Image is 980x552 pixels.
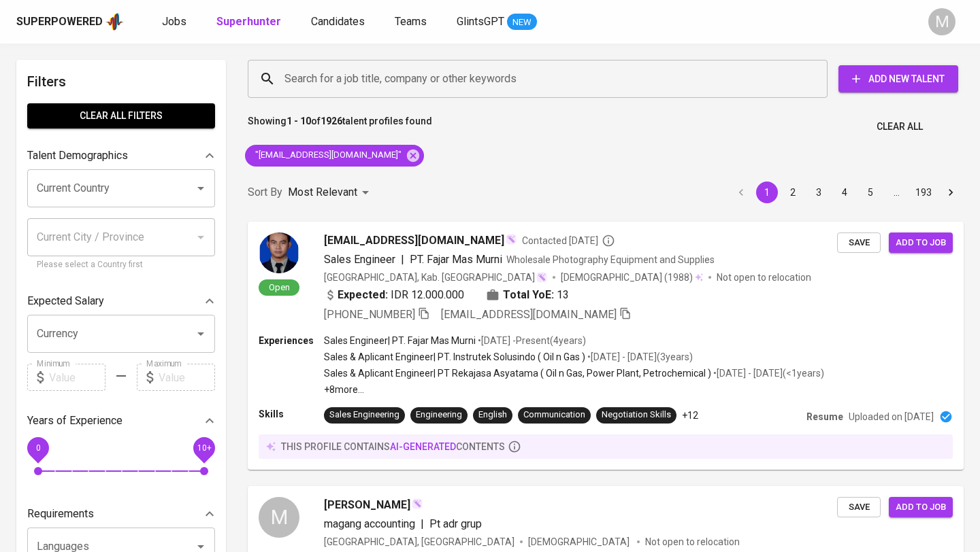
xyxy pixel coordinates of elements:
span: [DEMOGRAPHIC_DATA] [528,535,632,549]
span: PT. Fajar Mas Murni [410,253,502,266]
p: Talent Demographics [27,148,128,164]
span: GlintsGPT [457,15,504,28]
span: [EMAIL_ADDRESS][DOMAIN_NAME] [441,308,617,321]
div: Engineering [416,409,462,421]
span: Clear All [877,118,923,135]
div: [GEOGRAPHIC_DATA], Kab. [GEOGRAPHIC_DATA] [324,271,547,284]
span: Candidates [311,15,365,28]
button: Add New Talent [838,65,958,92]
div: [GEOGRAPHIC_DATA], [GEOGRAPHIC_DATA] [324,535,514,549]
span: 13 [557,287,569,303]
p: Not open to relocation [717,271,811,284]
button: Open [191,179,210,198]
button: Add to job [889,497,953,518]
p: Sales Engineer | PT. Fajar Mas Murni [324,334,476,347]
p: +8 more ... [324,383,824,396]
button: Save [837,497,881,518]
img: magic_wand.svg [506,234,517,245]
span: | [401,252,404,268]
div: M [259,497,299,538]
p: Not open to relocation [645,535,740,549]
a: Jobs [162,14,189,31]
div: M [928,8,955,35]
p: Resume [806,410,843,424]
span: 0 [35,443,40,453]
div: English [478,409,507,421]
img: magic_wand.svg [412,498,423,509]
img: magic_wand.svg [536,272,547,283]
input: Value [49,364,105,391]
p: Showing of talent profiles found [248,114,432,139]
span: AI-generated [390,441,456,452]
button: Open [191,324,210,343]
span: Add to job [896,500,946,515]
span: Teams [395,15,427,28]
button: Go to page 2 [782,182,804,203]
span: Save [844,235,874,251]
a: Open[EMAIL_ADDRESS][DOMAIN_NAME]Contacted [DATE]Sales Engineer|PT. Fajar Mas MurniWholesale Photo... [248,222,964,470]
div: Communication [523,409,585,421]
b: Expected: [338,287,388,303]
span: Contacted [DATE] [522,234,615,247]
a: Superhunter [216,14,284,31]
span: [EMAIL_ADDRESS][DOMAIN_NAME] [324,232,504,249]
span: "[EMAIL_ADDRESS][DOMAIN_NAME]" [245,149,410,162]
div: Superpowered [16,14,103,30]
p: Requirements [27,506,94,522]
p: this profile contains contents [281,440,505,453]
button: Clear All [871,114,928,139]
button: page 1 [756,182,778,203]
b: 1926 [321,116,342,126]
a: Teams [395,14,429,31]
span: | [421,516,424,532]
p: +12 [682,409,698,422]
p: • [DATE] - [DATE] ( 3 years ) [585,350,693,364]
span: Sales Engineer [324,253,395,266]
p: Sales & Aplicant Engineer | PT. Instrutek Solusindo ( Oil n Gas ) [324,350,585,364]
span: Save [844,500,874,515]
button: Go to page 4 [834,182,855,203]
span: Open [263,281,295,293]
p: Skills [259,407,324,421]
p: Sort By [248,184,282,201]
span: Wholesale Photography Equipment and Supplies [506,254,715,265]
p: Experiences [259,334,324,347]
div: Requirements [27,500,215,528]
span: Clear All filters [38,107,204,124]
span: [DEMOGRAPHIC_DATA] [561,271,664,284]
img: 06d63c3163b0b59a59c0bd3544c62eb2.jpg [259,232,299,273]
button: Save [837,232,881,254]
a: Candidates [311,14,367,31]
b: 1 - 10 [287,116,311,126]
span: NEW [507,16,537,29]
span: magang accounting [324,517,415,530]
a: Superpoweredapp logo [16,12,124,32]
div: "[EMAIL_ADDRESS][DOMAIN_NAME]" [245,145,424,167]
button: Go to page 193 [911,182,936,203]
img: app logo [105,12,124,32]
span: Jobs [162,15,186,28]
span: Add New Talent [849,71,947,88]
button: Go to page 3 [808,182,830,203]
p: • [DATE] - Present ( 4 years ) [476,334,586,347]
div: (1988) [561,271,703,284]
span: [PERSON_NAME] [324,497,410,513]
button: Add to job [889,232,953,254]
nav: pagination navigation [728,182,964,203]
span: 10+ [197,443,211,453]
p: Please select a Country first [37,258,206,272]
h6: Filters [27,71,215,92]
p: Most Relevant [288,184,357,201]
a: GlintsGPT NEW [457,14,537,31]
span: Add to job [896,235,946,251]
div: Most Relevant [288,180,374,205]
div: IDR 12.000.000 [324,287,464,303]
svg: By Jakarta recruiter [602,234,615,247]
div: Expected Salary [27,288,215,315]
p: Years of Experience [27,413,122,429]
button: Clear All filters [27,103,215,128]
p: Expected Salary [27,293,104,309]
p: • [DATE] - [DATE] ( <1 years ) [711,366,824,380]
input: Value [159,364,215,391]
b: Total YoE: [503,287,554,303]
